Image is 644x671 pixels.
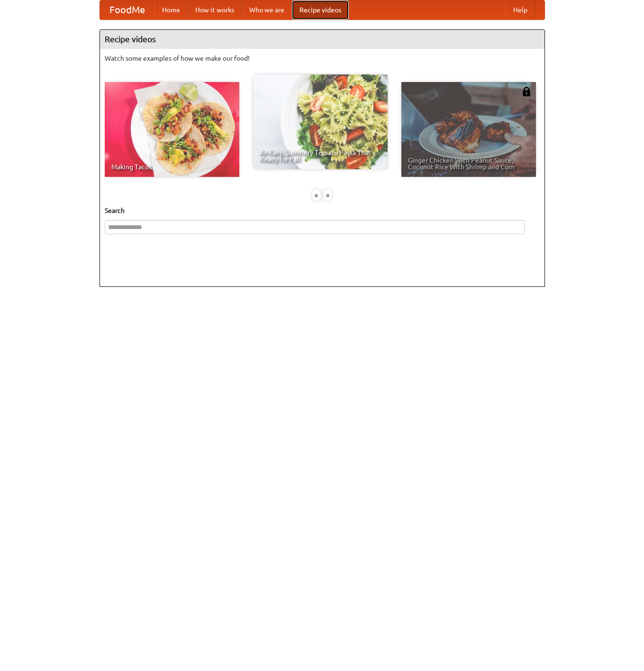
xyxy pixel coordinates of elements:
div: « [312,189,321,201]
a: Who we are [242,0,292,19]
div: » [323,189,332,201]
a: Home [154,0,188,19]
a: FoodMe [100,0,154,19]
a: Recipe videos [292,0,349,19]
span: Making Tacos [111,164,233,170]
span: An Easy, Summery Tomato Pasta That's Ready for Fall [260,149,381,163]
p: Watch some examples of how we make our food! [105,54,540,63]
a: How it works [188,0,242,19]
a: Making Tacos [105,82,239,177]
img: 483408.png [522,87,531,96]
h5: Search [105,206,540,215]
a: Help [506,0,535,19]
a: An Easy, Summery Tomato Pasta That's Ready for Fall [253,74,388,169]
h4: Recipe videos [100,30,544,49]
